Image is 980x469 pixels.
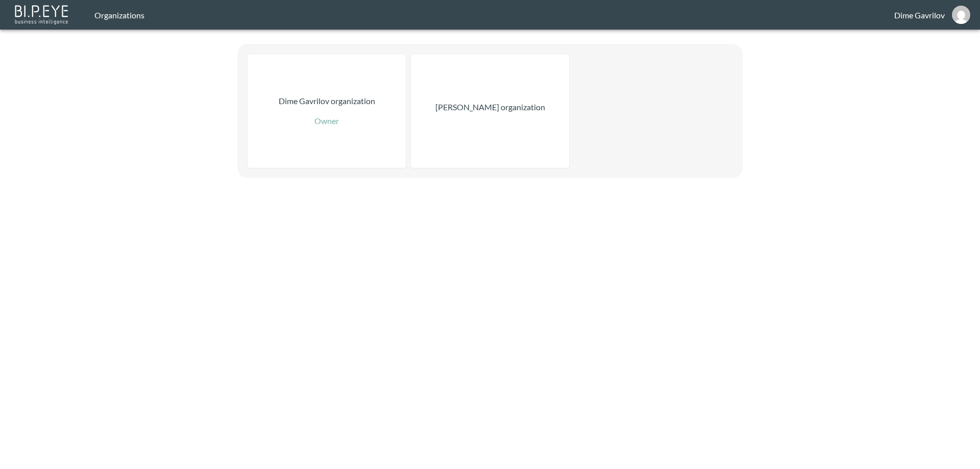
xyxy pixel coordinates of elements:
p: Owner [314,115,339,127]
img: bipeye-logo [13,3,71,26]
div: Dime Gavrilov [894,10,945,20]
button: dime@mutualart.com [945,3,977,27]
div: Organizations [94,10,894,20]
p: [PERSON_NAME] organization [435,101,545,113]
img: 824500bb9a4f4c3414e9e9585522625d [952,6,970,24]
p: Dime Gavrilov organization [279,95,375,107]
